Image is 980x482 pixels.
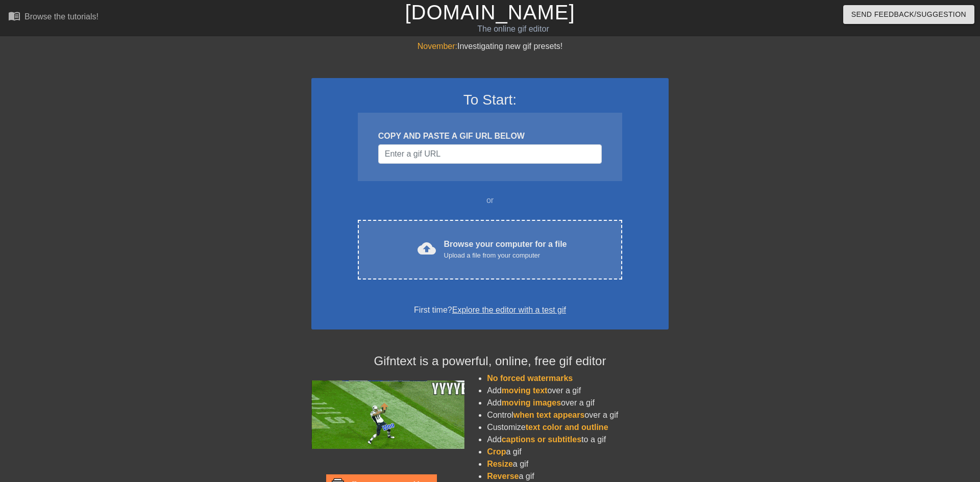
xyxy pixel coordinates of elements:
[487,409,669,421] li: Control over a gif
[311,380,464,449] img: football_small.gif
[513,411,585,419] span: when text appears
[311,354,669,369] h4: Gifntext is a powerful, online, free gif editor
[526,423,608,432] span: text color and outline
[487,460,513,468] span: Resize
[418,239,436,258] span: cloud_upload
[444,238,567,261] div: Browse your computer for a file
[311,40,669,53] div: Investigating new gif presets!
[487,472,519,480] span: Reverse
[8,10,20,22] span: menu_book
[487,434,669,446] li: Add to a gif
[851,8,966,21] span: Send Feedback/Suggestion
[325,91,655,109] h3: To Start:
[378,144,602,164] input: Username
[502,398,561,407] span: moving images
[418,42,457,50] span: November:
[452,306,566,314] a: Explore the editor with a test gif
[8,10,99,26] a: Browse the tutorials!
[843,5,974,24] button: Send Feedback/Suggestion
[405,1,575,23] a: [DOMAIN_NAME]
[444,250,567,261] div: Upload a file from your computer
[332,23,695,35] div: The online gif editor
[487,385,669,397] li: Add over a gif
[502,435,581,444] span: captions or subtitles
[487,447,506,456] span: Crop
[487,446,669,458] li: a gif
[487,397,669,409] li: Add over a gif
[487,421,669,434] li: Customize
[502,386,548,395] span: moving text
[338,194,642,207] div: or
[487,458,669,470] li: a gif
[487,374,573,383] span: No forced watermarks
[378,130,602,142] div: COPY AND PASTE A GIF URL BELOW
[24,12,99,21] div: Browse the tutorials!
[325,304,655,316] div: First time?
